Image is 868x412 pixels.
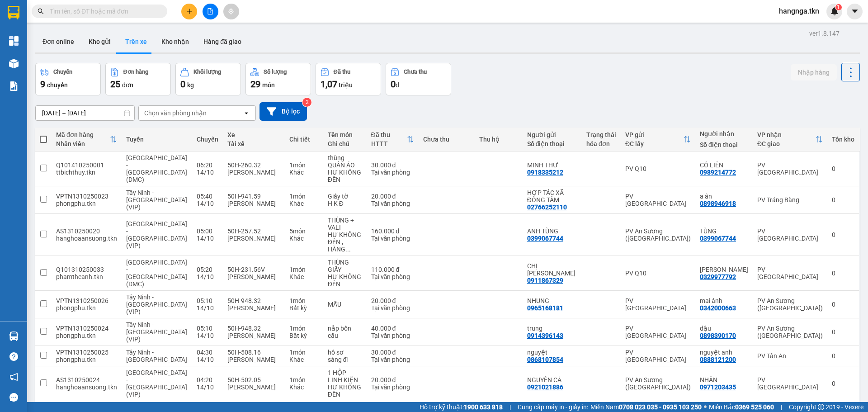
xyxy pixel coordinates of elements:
div: 0 [832,352,854,360]
div: hanghoaansuong.tkn [56,235,117,242]
input: Select a date range. [36,106,134,120]
div: Bất kỳ [289,304,319,312]
th: Toggle SortBy [753,128,827,152]
div: Tại văn phòng [371,356,414,363]
div: Đã thu [334,69,350,75]
div: 0921021886 [527,384,563,391]
div: 04:20 [197,376,218,384]
div: Khác [289,384,319,391]
div: thùng QUẦN ÁO [328,154,362,169]
div: THÙNG + VALI [328,217,362,231]
div: Đơn hàng [123,69,148,75]
div: [PERSON_NAME] [227,235,280,242]
span: Tây Ninh - [GEOGRAPHIC_DATA] [126,349,187,363]
div: [PERSON_NAME] [227,356,280,363]
div: Chưa thu [423,136,471,143]
div: PV [GEOGRAPHIC_DATA] [757,376,823,391]
div: 0399067744 [527,235,563,242]
button: Nhập hàng [791,64,837,81]
div: VP nhận [757,131,816,138]
div: 05:10 [197,297,218,304]
div: dậu [700,325,748,332]
div: ANH TÙNG [527,227,577,235]
sup: 2 [302,98,311,107]
button: caret-down [847,4,863,19]
div: hóa đơn [586,140,616,147]
div: CHÍ LINH [700,266,748,273]
span: 9 [40,79,45,90]
div: 160.000 đ [371,227,414,235]
div: 0 [832,196,854,204]
span: file-add [207,8,213,14]
div: [PERSON_NAME] [227,384,280,391]
span: đơn [122,81,133,89]
div: Q101310250033 [56,266,117,273]
div: CÔ LIÊN [700,161,748,169]
span: | [509,402,511,412]
div: 0888121200 [700,356,736,363]
div: mai ánh [700,297,748,304]
div: Chuyến [53,69,72,75]
div: ĐC giao [757,140,816,147]
div: PV [GEOGRAPHIC_DATA] [625,193,691,207]
span: Miền Bắc [709,402,774,412]
div: phongphu.tkn [56,200,117,207]
div: HƯ KHÔNG ĐỀN , HÀNG ĐÓNG GÓI KHÔNG KIỂM TRA [328,231,362,253]
button: Số lượng29món [245,63,311,95]
div: PV An Sương ([GEOGRAPHIC_DATA]) [625,227,691,242]
div: Chi tiết [289,136,319,143]
div: 30.000 đ [371,161,414,169]
img: warehouse-icon [9,331,19,341]
span: caret-down [851,7,859,15]
th: Toggle SortBy [52,128,122,152]
button: aim [223,4,239,19]
div: Số điện thoại [700,141,748,148]
div: phongphu.tkn [56,356,117,363]
div: ttbichthuy.tkn [56,169,117,176]
div: HƯ KHÔNG ĐỀN [328,384,362,398]
div: Đã thu [371,131,407,138]
div: PV [GEOGRAPHIC_DATA] [757,227,823,242]
button: Kho gửi [81,31,118,52]
span: [GEOGRAPHIC_DATA] - [GEOGRAPHIC_DATA] (DMC) [126,259,187,288]
div: [PERSON_NAME] [227,273,280,280]
div: 0 [832,231,854,238]
div: 0868107854 [527,356,563,363]
div: nguyệt anh [700,349,748,356]
div: ver 1.8.147 [809,28,840,38]
div: 20.000 đ [371,297,414,304]
div: 40.000 đ [371,325,414,332]
div: 50H-257.52 [227,227,280,235]
div: 14/10 [197,304,218,312]
div: Tại văn phòng [371,273,414,280]
div: 50H-948.32 [227,297,280,304]
span: | [781,402,782,412]
div: 5 món [289,227,319,235]
div: 0 [832,165,854,172]
div: 50H-948.32 [227,325,280,332]
div: MẪU [328,301,362,308]
img: icon-new-feature [830,7,839,15]
div: HƯ KHÔNG ĐỀN [328,169,362,183]
div: ĐC lấy [625,140,684,147]
button: Đã thu1,07 triệu [316,63,381,95]
span: Tây Ninh - [GEOGRAPHIC_DATA] (VIP) [126,321,187,343]
div: Tại văn phòng [371,169,414,176]
div: [PERSON_NAME] [227,332,280,339]
div: [PERSON_NAME] [227,200,280,207]
div: 0399067744 [700,235,736,242]
div: hanghoaansuong.tkn [56,384,117,391]
div: 50H-502.05 [227,376,280,384]
input: Tìm tên, số ĐT hoặc mã đơn [50,6,156,16]
div: Thu hộ [479,136,518,143]
div: 14/10 [197,273,218,280]
div: Khác [289,200,319,207]
strong: 1900 633 818 [464,403,503,411]
span: 29 [250,79,260,90]
div: 0918335212 [527,169,563,176]
span: aim [228,8,234,14]
div: 0965168181 [527,304,563,312]
button: Kho nhận [154,31,196,52]
div: 1 món [289,266,319,273]
div: TÙNG [700,227,748,235]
